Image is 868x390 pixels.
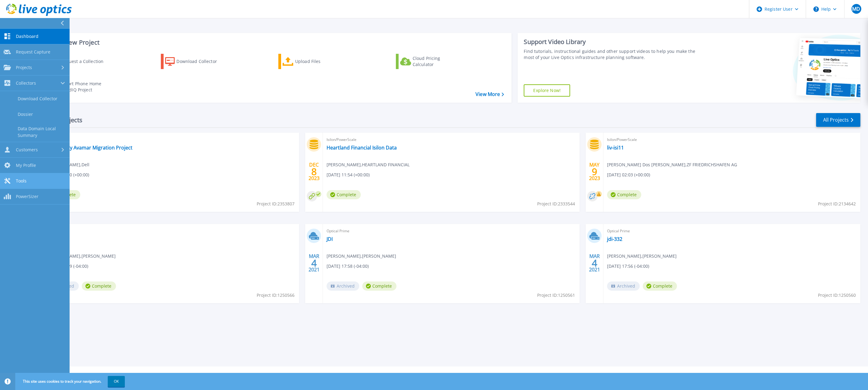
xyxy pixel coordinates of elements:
[108,376,125,387] button: OK
[607,281,640,291] span: Archived
[43,39,504,46] h3: Start a New Project
[362,281,396,291] span: Complete
[476,91,504,97] a: View More
[327,145,397,151] a: Heartland Financial Isilon Data
[592,260,597,266] span: 4
[327,161,410,168] span: [PERSON_NAME] , HEARTLAND FINANCIAL
[61,55,110,68] div: Request a Collection
[17,376,125,387] span: This site uses cookies to track your navigation.
[589,160,600,183] div: MAY 2023
[16,163,36,168] span: My Profile
[308,160,320,183] div: DEC 2023
[607,171,650,178] span: [DATE] 02:03 (+00:00)
[295,55,344,68] div: Upload Files
[16,65,32,70] span: Projects
[413,55,461,68] div: Cloud Pricing Calculator
[524,84,570,97] a: Explore Now!
[327,281,359,291] span: Archived
[257,292,295,299] span: Project ID: 1250566
[537,292,575,299] span: Project ID: 1250561
[16,194,38,199] span: PowerSizer
[176,55,225,68] div: Download Collector
[16,80,36,86] span: Collectors
[278,54,346,69] a: Upload Files
[311,260,317,266] span: 4
[816,113,860,127] a: All Projects
[589,252,600,274] div: MAR 2021
[43,54,111,69] a: Request a Collection
[537,201,575,207] span: Project ID: 2333544
[818,292,856,299] span: Project ID: 1250560
[327,263,369,270] span: [DATE] 17:58 (-04:00)
[82,281,116,291] span: Complete
[60,81,107,93] div: Import Phone Home CloudIQ Project
[46,253,116,259] span: [PERSON_NAME] , [PERSON_NAME]
[607,161,737,168] span: [PERSON_NAME] Dos [PERSON_NAME] , ZF FRIEDRICHSHAFEN AG
[327,228,576,234] span: Optical Prime
[327,236,333,242] a: JDI
[643,281,677,291] span: Complete
[607,145,624,151] a: liv-isi11
[16,147,38,153] span: Customers
[524,38,702,46] div: Support Video Library
[607,136,856,143] span: Isilon/PowerScale
[46,136,295,143] span: RVTools
[46,145,132,151] a: DTE Energy Avamar Migration Project
[607,253,677,259] span: [PERSON_NAME] , [PERSON_NAME]
[607,263,649,270] span: [DATE] 17:56 (-04:00)
[592,169,597,174] span: 9
[161,54,229,69] a: Download Collector
[327,190,361,199] span: Complete
[396,54,464,69] a: Cloud Pricing Calculator
[327,253,396,259] span: [PERSON_NAME] , [PERSON_NAME]
[852,6,860,11] span: MD
[16,49,50,55] span: Request Capture
[607,228,856,234] span: Optical Prime
[311,169,317,174] span: 8
[16,34,38,39] span: Dashboard
[524,48,702,61] div: Find tutorials, instructional guides and other support videos to help you make the most of your L...
[16,178,27,184] span: Tools
[607,236,622,242] a: jdi-332
[308,252,320,274] div: MAR 2021
[607,190,641,199] span: Complete
[327,136,576,143] span: Isilon/PowerScale
[818,201,856,207] span: Project ID: 2134642
[257,201,295,207] span: Project ID: 2353807
[327,171,370,178] span: [DATE] 11:54 (+00:00)
[46,228,295,234] span: Optical Prime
